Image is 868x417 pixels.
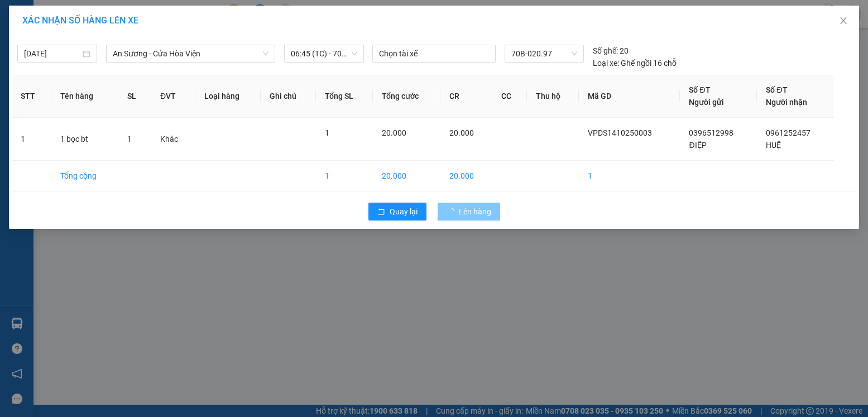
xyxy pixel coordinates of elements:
span: VPDS1410250004 [56,71,117,79]
span: 1 [325,128,329,137]
button: Close [828,6,859,37]
th: Mã GD [579,75,680,118]
img: logo [4,7,54,56]
span: 01 Võ Văn Truyện, KP.1, Phường 2 [88,33,154,47]
td: 1 [316,161,373,191]
span: Hotline: 19001152 [88,50,137,56]
td: 1 [12,118,51,161]
span: XÁC NHẬN SỐ HÀNG LÊN XE [22,15,138,26]
span: Quay lại [390,205,418,218]
strong: ĐỒNG PHƯỚC [88,6,153,16]
span: ----------------------------------------- [30,60,137,69]
th: Tên hàng [51,75,118,118]
td: 1 bọc bt [51,118,118,161]
td: Tổng cộng [51,161,118,191]
td: 1 [579,161,680,191]
span: 20.000 [449,128,474,137]
span: 07:13:17 [DATE] [25,81,68,88]
input: 14/10/2025 [24,47,80,60]
span: 06:45 (TC) - 70B-020.97 [291,45,357,62]
div: 20 [593,45,629,57]
div: Ghế ngồi 16 chỗ [593,57,677,69]
span: 20.000 [382,128,406,137]
th: Loại hàng [195,75,261,118]
span: ĐIỆP [689,141,706,150]
th: Thu hộ [527,75,579,118]
td: 20.000 [373,161,440,191]
span: 70B-020.97 [511,45,577,62]
span: VPDS1410250003 [588,128,652,137]
span: HUỆ [766,141,781,150]
span: Lên hàng [459,205,491,218]
span: Người nhận [766,98,807,107]
span: Số ĐT [766,85,787,94]
span: [PERSON_NAME]: [3,72,117,79]
span: Số ĐT [689,85,710,94]
button: Lên hàng [438,203,500,221]
span: 1 [127,135,132,143]
span: down [262,50,269,57]
span: Số ghế: [593,45,618,57]
span: In ngày: [3,81,68,88]
td: 20.000 [440,161,493,191]
th: SL [118,75,151,118]
th: Ghi chú [261,75,316,118]
td: Khác [151,118,195,161]
th: Tổng SL [316,75,373,118]
span: Người gửi [689,98,724,107]
span: Bến xe [GEOGRAPHIC_DATA] [88,18,150,32]
span: An Sương - Cửa Hòa Viện [113,45,268,62]
th: ĐVT [151,75,195,118]
span: loading [447,208,459,215]
span: close [839,16,848,25]
span: 0396512998 [689,128,733,137]
th: STT [12,75,51,118]
th: CC [492,75,527,118]
th: CR [440,75,493,118]
span: rollback [377,208,385,217]
span: 0961252457 [766,128,811,137]
th: Tổng cước [373,75,440,118]
button: rollbackQuay lại [368,203,426,221]
span: Loại xe: [593,57,619,69]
